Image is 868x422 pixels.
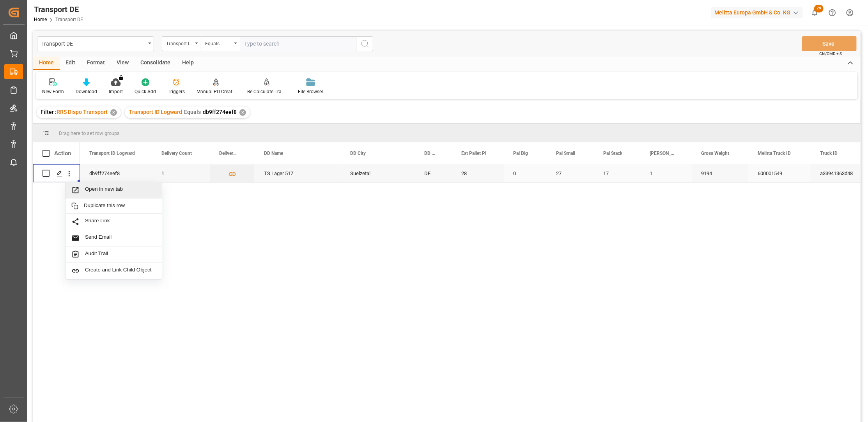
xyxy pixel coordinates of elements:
[135,88,156,95] div: Quick Add
[33,164,80,183] div: Press SPACE to select this row.
[60,57,81,70] div: Edit
[820,151,838,156] span: Truck ID
[57,109,108,115] span: RRS Dispo Transport
[247,88,286,95] div: Re-Calculate Transport Costs
[239,109,246,116] div: ✕
[205,38,232,47] div: Equals
[424,151,436,156] span: DD Country
[556,151,575,156] span: Pal Small
[34,4,83,15] div: Transport DE
[748,164,811,182] div: 600001549
[701,151,729,156] span: Gross Weight
[37,36,154,51] button: open menu
[513,151,528,156] span: Pal Big
[264,151,283,156] span: DD Name
[504,164,547,182] div: 0
[81,57,111,70] div: Format
[161,151,192,156] span: Delivery Count
[357,36,373,51] button: search button
[650,151,675,156] span: [PERSON_NAME]
[298,88,323,95] div: File Browser
[41,109,57,115] span: Filter :
[415,164,452,182] div: DE
[640,164,692,182] div: 1
[461,151,486,156] span: Est Pallet Pl
[758,151,791,156] span: Melitta Truck ID
[129,109,182,115] span: Transport ID Logward
[33,57,60,70] div: Home
[806,4,824,21] button: show 29 new notifications
[166,38,193,47] div: Transport ID Logward
[594,164,640,182] div: 17
[711,7,803,18] div: Melitta Europa GmbH & Co. KG
[203,109,237,115] span: db9ff274eef8
[802,36,857,51] button: Save
[176,57,200,70] div: Help
[219,151,238,156] span: Delivery List
[452,164,504,182] div: 28
[152,164,210,182] div: 1
[184,109,201,115] span: Equals
[711,5,806,20] button: Melitta Europa GmbH & Co. KG
[42,88,64,95] div: New Form
[110,109,117,116] div: ✕
[80,164,152,182] div: db9ff274eef8
[350,151,366,156] span: DD City
[814,5,824,12] span: 29
[341,164,415,182] div: Suelzetal
[59,130,120,136] span: Drag here to set row groups
[76,88,97,95] div: Download
[201,36,240,51] button: open menu
[89,151,135,156] span: Transport ID Logward
[197,88,236,95] div: Manual PO Creation
[819,51,842,57] span: Ctrl/CMD + S
[111,57,135,70] div: View
[547,164,594,182] div: 27
[240,36,357,51] input: Type to search
[135,57,176,70] div: Consolidate
[41,38,145,48] div: Transport DE
[54,150,71,157] div: Action
[692,164,748,182] div: 9194
[34,17,47,22] a: Home
[824,4,841,21] button: Help Center
[603,151,622,156] span: Pal Stack
[162,36,201,51] button: open menu
[168,88,185,95] div: Triggers
[255,164,341,182] div: TS Lager 517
